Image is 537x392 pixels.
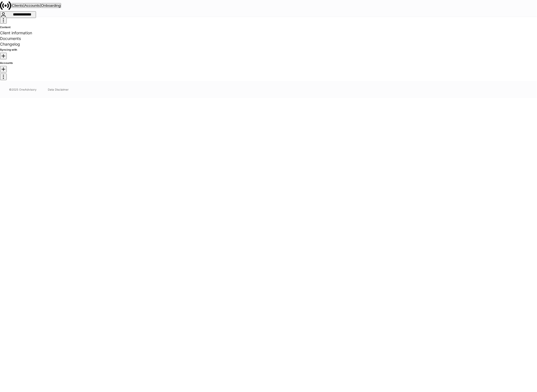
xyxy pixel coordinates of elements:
button: Onboarding [41,3,61,8]
div: Clients [12,4,23,7]
a: Data Disclaimer [48,87,69,92]
button: Accounts [24,3,41,8]
button: Clients [11,3,24,8]
div: Accounts [24,4,40,7]
div: Onboarding [41,4,61,7]
span: © 2025 OneAdvisory [9,87,37,92]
